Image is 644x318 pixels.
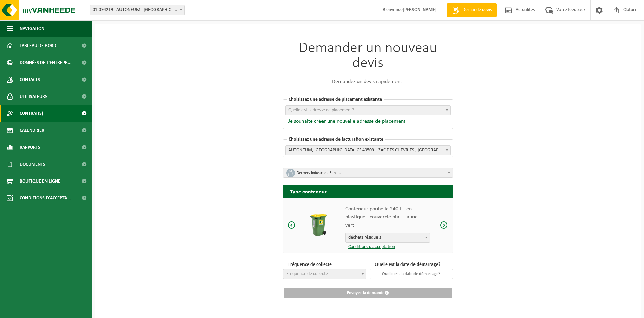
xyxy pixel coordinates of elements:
span: Choisissez une adresse de facturation existante [287,137,385,142]
span: Boutique en ligne [20,173,60,190]
p: Demandez un devis rapidement! [283,78,453,86]
a: Demande devis [447,3,497,17]
span: Navigation [20,20,44,37]
span: Données de l'entrepr... [20,54,72,71]
span: Déchets Industriels Banals [297,168,444,178]
span: Déchets Industriels Banals [283,168,453,178]
span: Conditions d'accepta... [20,190,71,207]
a: Conditions d'acceptation [345,244,395,249]
span: Déchets Industriels Banals [283,168,453,178]
span: Choisissez une adresse de placement existante [287,97,384,102]
span: Contrat(s) [20,105,43,122]
input: Quelle est la date de démarrage? [370,269,453,279]
span: déchets résiduels [345,233,430,243]
p: Fréquence de collecte [287,261,366,268]
p: Conteneur poubelle 240 L - en plastique - couvercle plat - jaune - vert [345,205,430,229]
span: 01-094219 - AUTONEUM - AUBERGENVILLE [90,5,185,15]
span: AUTONEUM, RUE DES CHEVRIES CS 40509 | ZAC DES CHEVRIES , AUBERGENVILLE, FR 88 596 820 332 - 01-09... [286,146,450,155]
span: 01-094219 - AUTONEUM - AUBERGENVILLE [90,5,184,15]
p: Quelle est la date de démarrage? [373,261,453,268]
span: Fréquence de collecte [286,271,328,276]
img: Conteneur poubelle 240 L - en plastique - couvercle plat - jaune - vert [306,212,331,238]
span: Utilisateurs [20,88,48,105]
span: Tableau de bord [20,37,56,54]
span: Calendrier [20,122,44,139]
span: AUTONEUM, RUE DES CHEVRIES CS 40509 | ZAC DES CHEVRIES , AUBERGENVILLE, FR 88 596 820 332 - 01-09... [285,145,451,155]
strong: [PERSON_NAME] [403,7,437,13]
button: Je souhaite créer une nouvelle adresse de placement [285,118,405,125]
span: Documents [20,156,45,173]
h1: Demander un nouveau devis [283,41,453,71]
span: Quelle est l'adresse de placement? [288,108,354,113]
span: Contacts [20,71,40,88]
h2: Type conteneur [283,185,453,198]
span: Rapports [20,139,40,156]
span: Demande devis [461,7,493,14]
span: déchets résiduels [346,233,430,242]
button: Envoyer la demande [284,288,452,298]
